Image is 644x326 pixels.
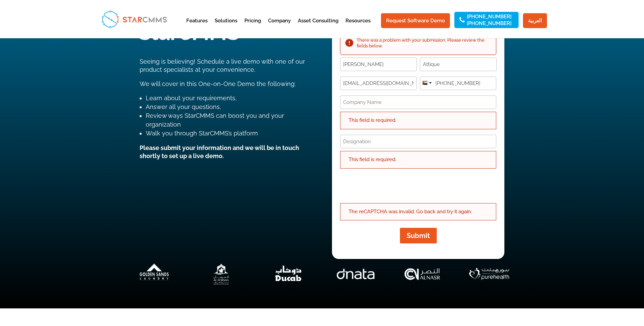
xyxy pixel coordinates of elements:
div: 4 / 7 [258,259,318,289]
a: العربية [523,13,547,28]
div: 6 / 7 [392,259,453,289]
span: Learn about your requirements, [146,94,237,102]
img: dnata (1) [325,259,385,289]
input: First Name [340,58,417,71]
span: Walk you through StarCMMS’s platform [146,130,258,137]
img: Ducab (1) [258,259,318,289]
img: forsan [191,259,252,289]
div: This field is required. [340,112,496,129]
span: Answer all your questions, [146,103,221,110]
input: Email [340,77,417,90]
div: The reCAPTCHA was invalid. Go back and try it again. [340,203,496,221]
iframe: Chat Widget [531,253,644,326]
a: Features [186,18,208,35]
input: Last Name [420,58,497,71]
a: [PHONE_NUMBER] [467,21,511,26]
a: Company [268,18,291,35]
div: 5 / 7 [325,259,385,289]
div: 7 / 7 [459,264,520,284]
div: 3 / 7 [191,259,252,289]
strong: Please submit your information and we will be in touch shortly to set up a live demo. [140,144,299,159]
div: 2 / 7 [124,259,185,289]
iframe: reCAPTCHA [340,174,443,200]
button: Submit [400,228,437,243]
h2: There was a problem with your submission. Please review the fields below. [357,37,491,49]
a: Solutions [215,18,237,35]
img: StarCMMS [99,7,170,31]
a: [PHONE_NUMBER] [467,14,511,19]
span: We will cover in this One-on-One Demo the following: [140,80,295,87]
a: Request Software Demo [381,13,450,28]
input: Company Name [340,95,496,109]
img: 8 (1) [124,259,185,289]
span: Review ways StarCMMS can boost you and your organization [146,112,284,128]
div: This field is required. [340,151,496,169]
span: Submit [407,232,430,240]
a: Resources [345,18,371,35]
img: PH-Logo-White-1 [469,264,510,284]
img: Al-Naser-cranes [392,259,453,289]
input: Designation [340,135,496,148]
input: Phone Number [420,77,497,90]
span: Seeing is believing! Schedule a live demo with one of our product specialists at your convenience. [140,58,305,73]
a: Pricing [244,18,261,35]
a: Asset Consulting [298,18,338,35]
